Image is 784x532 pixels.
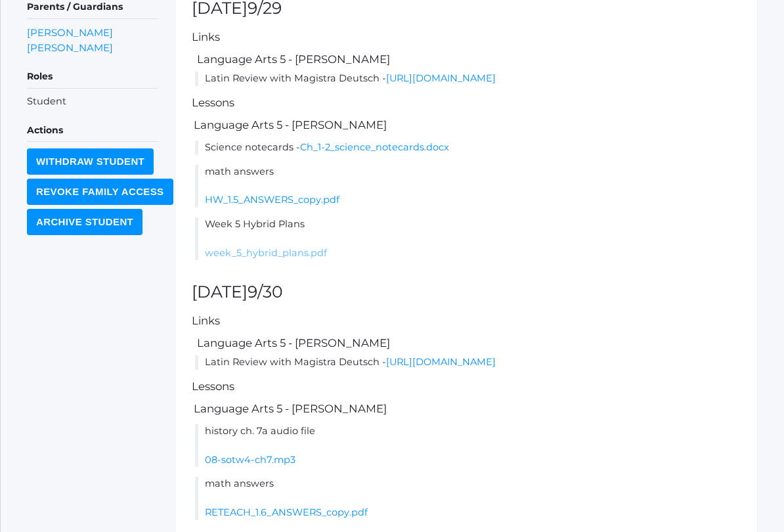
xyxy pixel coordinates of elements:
a: [PERSON_NAME] [27,25,113,40]
h5: Links [192,31,741,43]
li: Latin Review with Magistra Deutsch - [195,72,741,86]
li: math answers [195,165,741,208]
li: Student [27,95,158,109]
li: Science notecards - [195,141,741,155]
a: 08-sotw4-ch7.mp3 [205,454,295,466]
li: history ch. 7a audio file [195,424,741,467]
h5: Language Arts 5 - [PERSON_NAME] [192,403,741,414]
h5: Language Arts 5 - [PERSON_NAME] [195,337,741,349]
input: Revoke Family Access [27,179,173,205]
h5: Roles [27,66,158,88]
input: Withdraw Student [27,148,154,175]
input: Archive Student [27,209,142,235]
h2: [DATE] [192,283,741,301]
a: Ch_1-2_science_notecards.docx [300,141,449,153]
li: Latin Review with Magistra Deutsch - [195,355,741,370]
a: week_5_hybrid_plans.pdf [205,247,327,259]
h5: Language Arts 5 - [PERSON_NAME] [192,119,741,131]
h5: Language Arts 5 - [PERSON_NAME] [195,53,741,65]
li: Week 5 Hybrid Plans [195,217,741,260]
a: HW_1.5_ANSWERS_copy.pdf [205,194,339,206]
a: [PERSON_NAME] [27,40,113,55]
a: [URL][DOMAIN_NAME] [386,356,496,368]
h5: Actions [27,120,158,142]
h5: Links [192,315,741,326]
a: RETEACH_1.6_ANSWERS_copy.pdf [205,506,368,518]
span: 9/30 [248,282,283,301]
h5: Lessons [192,380,741,392]
h5: Lessons [192,97,741,108]
a: [URL][DOMAIN_NAME] [386,72,496,84]
li: math answers [195,477,741,520]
